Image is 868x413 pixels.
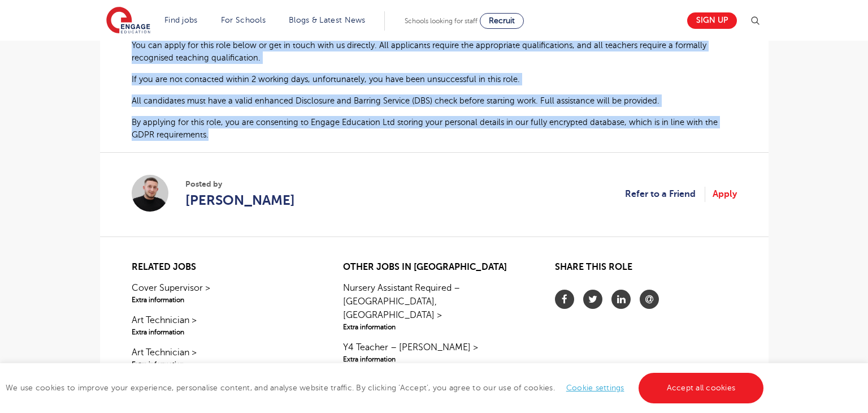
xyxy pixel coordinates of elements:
span: Extra information [132,359,313,369]
span: Posted by [185,178,295,190]
span: Extra information [132,295,313,305]
img: Engage Education [106,7,150,35]
a: For Schools [221,16,266,24]
span: Extra information [132,327,313,337]
span: Recruit [489,16,515,25]
span: Extra information [343,322,524,332]
a: Find jobs [164,16,198,24]
a: Recruit [480,13,524,29]
h2: Share this role [555,262,736,278]
span: You can apply for this role below or get in touch with us directly. All applicants require the ap... [132,41,706,62]
a: Art Technician >Extra information [132,313,313,337]
a: Art Technician >Extra information [132,346,313,369]
a: [PERSON_NAME] [185,190,295,210]
span: We use cookies to improve your experience, personalise content, and analyse website traffic. By c... [6,384,766,392]
a: Cookie settings [566,384,624,392]
a: Blogs & Latest News [289,16,366,24]
span: By applying for this role, you are consenting to Engage Education Ltd storing your personal detai... [132,118,718,139]
a: Refer to a Friend [625,187,705,201]
h2: Other jobs in [GEOGRAPHIC_DATA] [343,262,524,273]
a: Cover Supervisor >Extra information [132,281,313,305]
h2: Related jobs [132,262,313,273]
span: Extra information [343,354,524,364]
span: All candidates must have a valid enhanced Disclosure and Barring Service (DBS) check before start... [132,96,659,105]
a: Accept all cookies [639,373,764,403]
a: Apply [713,187,737,201]
span: If you are not contacted within 2 working days, unfortunately, you have been unsuccessful in this... [132,75,520,84]
span: Schools looking for staff [405,17,478,25]
a: Nursery Assistant Required – [GEOGRAPHIC_DATA], [GEOGRAPHIC_DATA] >Extra information [343,281,524,332]
a: Y4 Teacher – [PERSON_NAME] >Extra information [343,341,524,364]
a: Sign up [687,12,737,29]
